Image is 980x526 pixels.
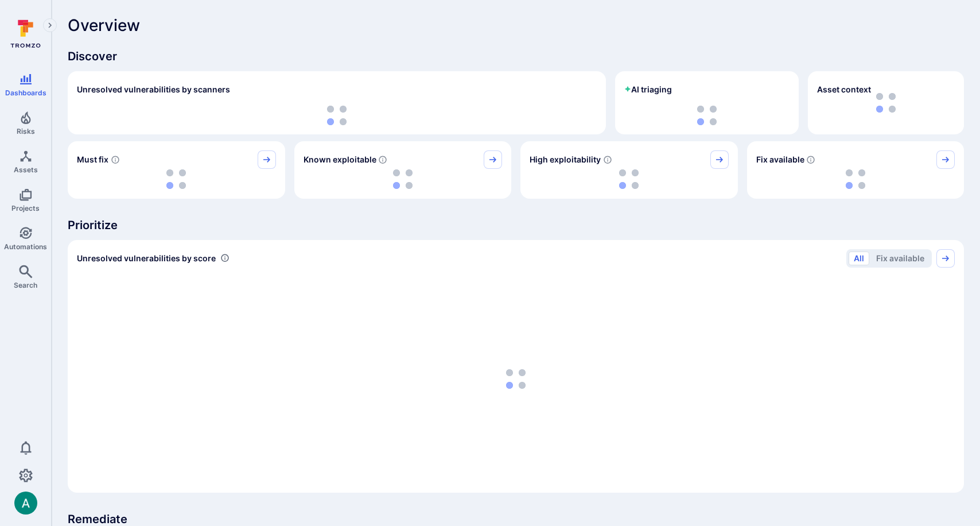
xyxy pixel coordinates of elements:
[747,141,965,199] div: Fix available
[806,155,815,164] svg: Vulnerabilities with fix available
[378,155,387,164] svg: Confirmed exploitable by KEV
[111,155,120,164] svg: Risk score >=40 , missed SLA
[520,141,738,199] div: High exploitability
[17,127,35,136] span: Risks
[506,369,526,389] img: Loading...
[5,88,46,97] span: Dashboards
[846,169,865,189] img: Loading...
[304,169,503,189] div: loading spinner
[43,18,57,32] button: Expand navigation menu
[77,169,276,189] div: loading spinner
[530,154,601,165] span: High exploitability
[68,16,140,34] span: Overview
[756,154,804,165] span: Fix available
[756,169,955,189] div: loading spinner
[77,106,597,125] div: loading spinner
[4,242,47,251] span: Automations
[14,492,37,515] div: Arjan Dehar
[68,217,964,233] span: Prioritize
[619,169,639,189] img: Loading...
[77,274,955,484] div: loading spinner
[68,141,285,199] div: Must fix
[77,253,216,264] span: Unresolved vulnerabilities by score
[220,252,230,264] div: Number of vulnerabilities in status 'Open' 'Triaged' and 'In process' grouped by score
[14,492,37,515] img: ACg8ocLSa5mPYBaXNx3eFu_EmspyJX0laNWN7cXOFirfQ7srZveEpg=s96-c
[624,106,790,125] div: loading spinner
[46,21,54,30] i: Expand navigation menu
[304,154,376,165] span: Known exploitable
[871,252,930,265] button: Fix available
[327,106,347,125] img: Loading...
[603,155,612,164] svg: EPSS score ≥ 0.7
[817,84,871,95] span: Asset context
[14,281,37,289] span: Search
[14,165,38,174] span: Assets
[166,169,186,189] img: Loading...
[77,154,108,165] span: Must fix
[849,252,869,265] button: All
[68,48,964,64] span: Discover
[393,169,413,189] img: Loading...
[294,141,512,199] div: Known exploitable
[11,204,40,212] span: Projects
[624,84,672,95] h2: AI triaging
[697,106,717,125] img: Loading...
[77,84,230,95] h2: Unresolved vulnerabilities by scanners
[530,169,729,189] div: loading spinner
